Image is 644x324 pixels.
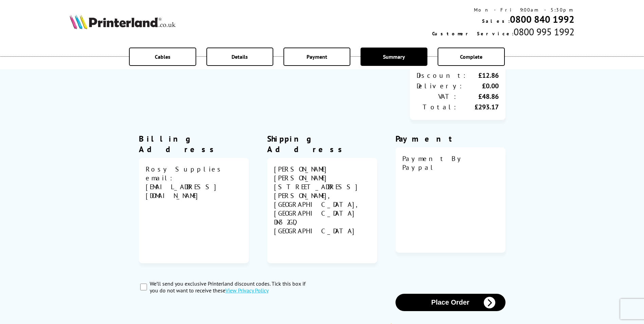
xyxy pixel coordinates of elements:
div: Rosy Supplies [146,165,242,174]
a: modal_privacy [225,287,269,294]
div: DN3 2GD, [GEOGRAPHIC_DATA] [274,218,370,235]
div: Payment [395,133,505,144]
span: 0800 995 1992 [514,25,574,38]
div: Total: [417,103,458,111]
div: Payment By Paypal [402,154,499,246]
span: Details [232,53,248,60]
span: Summary [383,53,405,60]
a: 0800 840 1992 [510,13,574,25]
span: Cables [155,53,170,60]
div: Delivery: [417,82,463,90]
div: Billing Address [139,133,249,155]
div: Mon - Fri 9:00am - 5:30pm [432,7,574,13]
div: VAT: [417,92,458,101]
div: £12.86 [467,71,499,80]
div: Discount: [417,71,467,80]
div: email: [EMAIL_ADDRESS][DOMAIN_NAME] [146,174,242,200]
label: We’ll send you exclusive Printerland discount codes. Tick this box if you do not want to receive ... [150,280,315,294]
span: Complete [460,53,482,60]
div: £48.86 [458,92,499,101]
div: [STREET_ADDRESS][PERSON_NAME], [274,182,370,200]
div: Shipping Address [267,133,377,155]
span: Sales: [482,18,510,24]
span: Payment [307,53,327,60]
button: Place Order [395,294,505,311]
img: Printerland Logo [70,14,176,29]
span: Customer Service: [432,31,514,37]
div: [GEOGRAPHIC_DATA], [GEOGRAPHIC_DATA] [274,200,370,218]
div: £293.17 [458,103,499,111]
div: [PERSON_NAME] [PERSON_NAME] [274,165,370,182]
div: £0.00 [463,82,499,90]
